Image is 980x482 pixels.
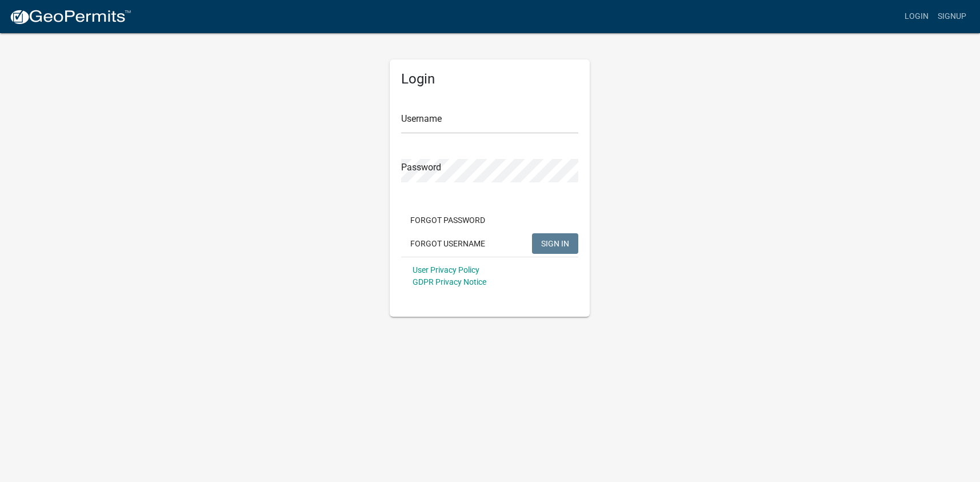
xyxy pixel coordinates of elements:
[401,210,494,230] button: Forgot Password
[413,277,486,286] a: GDPR Privacy Notice
[933,6,971,27] a: Signup
[401,233,494,254] button: Forgot Username
[541,238,569,248] span: SIGN IN
[532,233,578,254] button: SIGN IN
[401,71,578,87] h5: Login
[413,265,479,274] a: User Privacy Policy
[900,6,933,27] a: Login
